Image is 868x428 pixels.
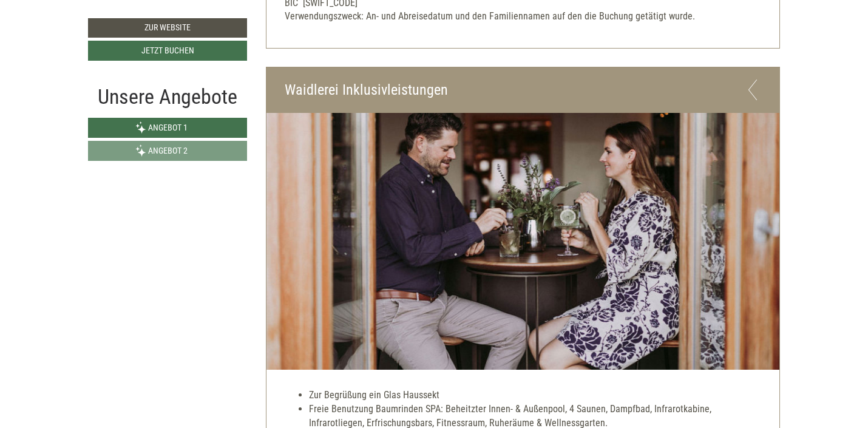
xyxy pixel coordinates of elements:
a: Zur Website [88,18,247,38]
div: Unsere Angebote [88,82,247,112]
a: Jetzt buchen [88,41,247,61]
div: Waidlerei Inklusivleistungen [266,67,780,113]
span: Angebot 2 [148,146,188,155]
span: Angebot 1 [148,123,188,132]
li: Zur Begrüßung ein Glas Haussekt [309,389,762,403]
